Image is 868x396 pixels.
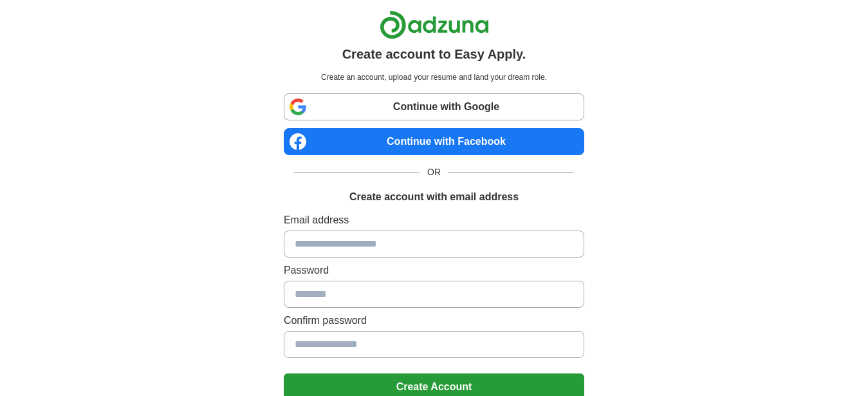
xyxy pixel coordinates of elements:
p: Create an account, upload your resume and land your dream role. [286,71,582,83]
h1: Create account with email address [349,189,519,205]
img: Adzuna logo [380,10,489,39]
label: Confirm password [284,313,584,328]
label: Password [284,263,584,278]
a: Continue with Facebook [284,128,584,155]
span: OR [420,165,448,179]
h1: Create account to Easy Apply. [342,44,526,64]
label: Email address [284,212,584,228]
a: Continue with Google [284,93,584,120]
